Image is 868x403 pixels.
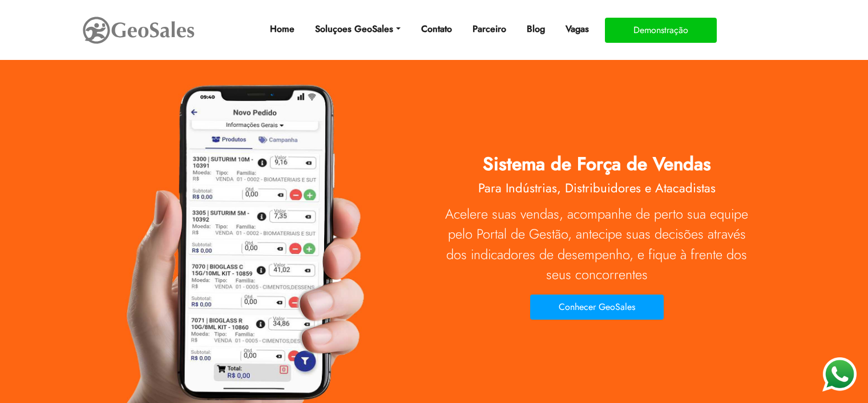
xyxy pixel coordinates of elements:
p: Acelere suas vendas, acompanhe de perto sua equipe pelo Portal de Gestão, antecipe suas decisões ... [443,204,751,285]
button: Demonstração [605,18,717,43]
img: GeoSales [82,14,196,46]
a: Parceiro [468,18,511,41]
h2: Para Indústrias, Distribuidores e Atacadistas [443,180,751,201]
a: Soluçoes GeoSales [310,18,405,41]
a: Blog [522,18,550,41]
a: Contato [417,18,457,41]
button: Conhecer GeoSales [530,295,664,320]
img: WhatsApp [822,357,857,392]
a: Vagas [561,18,594,41]
span: Sistema de Força de Vendas [483,151,711,177]
a: Home [265,18,299,41]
